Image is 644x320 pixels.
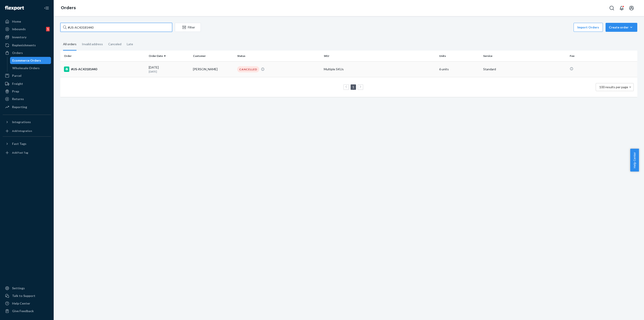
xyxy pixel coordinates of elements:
[64,67,145,72] div: #US-AC43181440
[149,65,189,73] div: [DATE]
[322,61,437,77] td: Multiple SKUs
[3,300,51,307] a: Help Center
[60,51,147,61] th: Order
[3,34,51,41] a: Inventory
[12,82,23,86] div: Freight
[481,51,568,61] th: Service
[617,4,626,13] button: Open notifications
[3,80,51,87] a: Freight
[599,85,628,89] span: 100 results per page
[3,49,51,56] a: Orders
[12,27,26,31] div: Inbounds
[3,88,51,95] a: Prep
[61,5,76,10] a: Orders
[574,23,603,32] button: Import Orders
[193,54,234,58] div: Customer
[3,292,51,299] a: Talk to Support
[57,2,79,15] ol: breadcrumbs
[108,38,121,50] div: Canceled
[12,73,21,78] div: Parcel
[191,61,235,77] td: [PERSON_NAME]
[3,72,51,79] a: Parcel
[627,4,636,13] button: Open account menu
[3,285,51,292] a: Settings
[82,38,103,50] div: Invalid address
[12,35,26,39] div: Inventory
[483,67,566,71] p: Standard
[12,309,34,313] div: Give Feedback
[437,51,482,61] th: Units
[12,294,35,298] div: Talk to Support
[3,127,51,135] a: Add Integration
[10,64,51,72] a: Wholesale Orders
[46,27,50,31] div: 1
[63,38,76,51] div: All orders
[127,38,133,50] div: Late
[42,4,51,13] button: Close Navigation
[12,129,32,133] div: Add Integration
[175,25,201,30] div: Filter
[630,149,639,172] button: Help Center
[12,151,28,155] div: Add Fast Tag
[147,51,191,61] th: Order Date
[3,307,51,315] button: Give Feedback
[12,51,23,55] div: Orders
[3,26,51,33] a: Inbounds1
[3,18,51,25] a: Home
[437,61,482,77] td: 6 units
[12,142,26,146] div: Fast Tags
[352,85,355,89] a: Page 1 is your current page
[606,23,637,32] button: Create order
[3,140,51,147] button: Fast Tags
[568,51,637,61] th: Fee
[12,97,24,101] div: Returns
[10,57,51,64] a: Ecommerce Orders
[3,103,51,111] a: Reporting
[3,149,51,156] a: Add Fast Tag
[12,58,41,63] div: Ecommerce Orders
[607,4,616,13] button: Open Search Box
[5,6,24,10] img: Flexport logo
[3,95,51,103] a: Returns
[12,43,36,47] div: Replenishments
[12,120,31,124] div: Integrations
[3,118,51,126] button: Integrations
[609,25,634,30] div: Create order
[322,51,437,61] th: SKU
[3,42,51,49] a: Replenishments
[12,89,19,94] div: Prep
[60,23,172,32] input: Search orders
[12,286,25,290] div: Settings
[12,66,40,70] div: Wholesale Orders
[12,105,27,109] div: Reporting
[149,70,189,73] p: [DATE]
[175,23,201,32] button: Filter
[12,301,30,306] div: Help Center
[12,19,21,24] div: Home
[237,66,259,72] div: CANCELLED
[235,51,322,61] th: Status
